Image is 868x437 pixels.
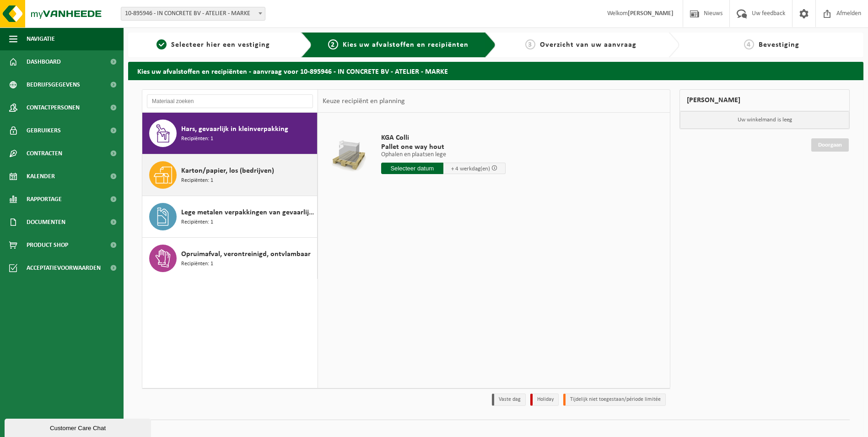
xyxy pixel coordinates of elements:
div: [PERSON_NAME] [679,89,850,111]
span: Contracten [27,142,62,165]
h2: Kies uw afvalstoffen en recipiënten - aanvraag voor 10-895946 - IN CONCRETE BV - ATELIER - MARKE [128,62,863,80]
span: Product Shop [27,234,68,257]
span: 1 [156,39,167,49]
span: 10-895946 - IN CONCRETE BV - ATELIER - MARKE [121,7,265,20]
span: Overzicht van uw aanvraag [540,41,636,49]
span: 3 [525,39,535,49]
span: Opruimafval, verontreinigd, ontvlambaar [181,249,311,260]
span: Selecteer hier een vestiging [171,41,270,49]
button: Karton/papier, los (bedrijven) Recipiënten: 1 [142,154,318,196]
span: Recipiënten: 1 [181,176,213,185]
span: Kies uw afvalstoffen en recipiënten [343,41,469,49]
span: Navigatie [27,27,55,50]
span: + 4 werkdag(en) [451,166,490,172]
span: 10-895946 - IN CONCRETE BV - ATELIER - MARKE [121,7,265,21]
span: Documenten [27,211,65,234]
a: Doorgaan [811,138,849,152]
span: Bevestiging [759,41,799,49]
p: Ophalen en plaatsen lege [381,152,506,158]
button: Hars, gevaarlijk in kleinverpakking Recipiënten: 1 [142,113,318,154]
div: Keuze recipiënt en planning [318,90,410,113]
span: Recipiënten: 1 [181,218,213,227]
span: Rapportage [27,188,62,211]
span: Karton/papier, los (bedrijven) [181,165,274,176]
span: Recipiënten: 1 [181,135,213,143]
span: Kalender [27,165,55,188]
button: Opruimafval, verontreinigd, ontvlambaar Recipiënten: 1 [142,238,318,279]
p: Uw winkelmand is leeg [680,111,849,129]
button: Lege metalen verpakkingen van gevaarlijke stoffen Recipiënten: 1 [142,196,318,238]
span: Recipiënten: 1 [181,260,213,268]
span: Gebruikers [27,119,61,142]
iframe: chat widget [5,417,153,437]
input: Selecteer datum [381,163,443,174]
li: Holiday [530,393,559,406]
strong: [PERSON_NAME] [628,10,674,17]
span: Pallet one way hout [381,142,506,152]
li: Vaste dag [492,393,526,406]
li: Tijdelijk niet toegestaan/période limitée [563,393,666,406]
span: Acceptatievoorwaarden [27,257,101,279]
a: 1Selecteer hier een vestiging [133,39,294,50]
span: Dashboard [27,50,61,73]
span: Hars, gevaarlijk in kleinverpakking [181,124,288,135]
span: 4 [744,39,754,49]
span: Contactpersonen [27,96,80,119]
span: KGA Colli [381,133,506,142]
input: Materiaal zoeken [147,94,313,108]
span: 2 [328,39,338,49]
span: Lege metalen verpakkingen van gevaarlijke stoffen [181,207,315,218]
span: Bedrijfsgegevens [27,73,80,96]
